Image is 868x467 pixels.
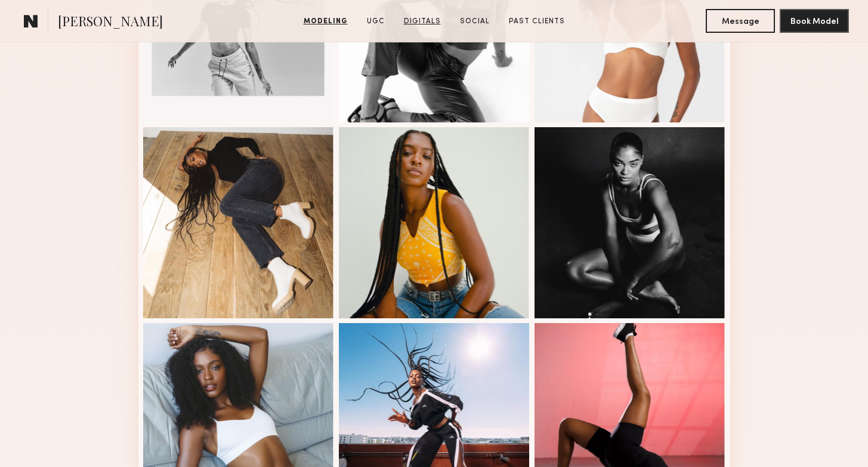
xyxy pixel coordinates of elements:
[455,16,495,27] a: Social
[780,16,849,26] a: Book Model
[504,16,570,27] a: Past Clients
[780,9,849,33] button: Book Model
[399,16,446,27] a: Digitals
[299,16,353,27] a: Modeling
[706,9,775,33] button: Message
[58,12,163,33] span: [PERSON_NAME]
[362,16,390,27] a: UGC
